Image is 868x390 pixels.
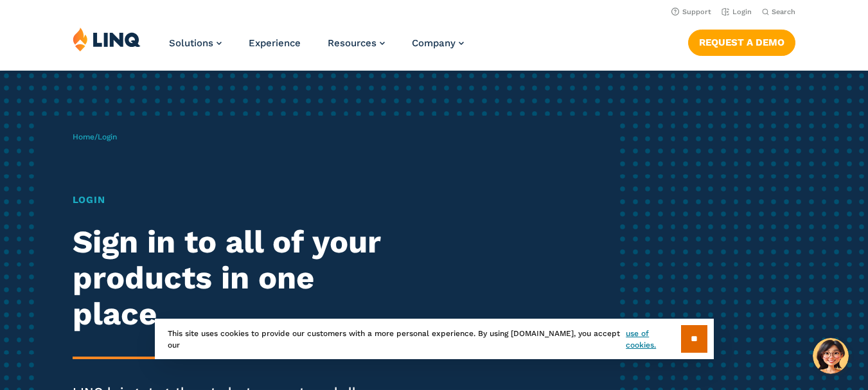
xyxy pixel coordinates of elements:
button: Open Search Bar [762,7,795,17]
nav: Primary Navigation [169,27,464,69]
h2: Sign in to all of your products in one place. [73,224,407,332]
a: Login [722,8,752,16]
img: LINQ | K‑12 Software [73,27,141,51]
a: Solutions [169,37,222,49]
h1: Login [73,193,407,208]
span: Company [412,37,456,49]
a: Request a Demo [688,30,795,55]
nav: Button Navigation [688,27,795,55]
a: Experience [249,37,301,49]
a: Home [73,132,94,141]
a: use of cookies. [626,328,680,351]
button: Hello, have a question? Let’s chat. [813,338,849,374]
span: Search [772,8,795,16]
span: Solutions [169,37,213,49]
span: / [73,132,117,141]
a: Resources [328,37,385,49]
span: Login [98,132,117,141]
div: This site uses cookies to provide our customers with a more personal experience. By using [DOMAIN... [155,319,714,359]
span: Resources [328,37,376,49]
a: Support [671,8,711,16]
a: Company [412,37,464,49]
